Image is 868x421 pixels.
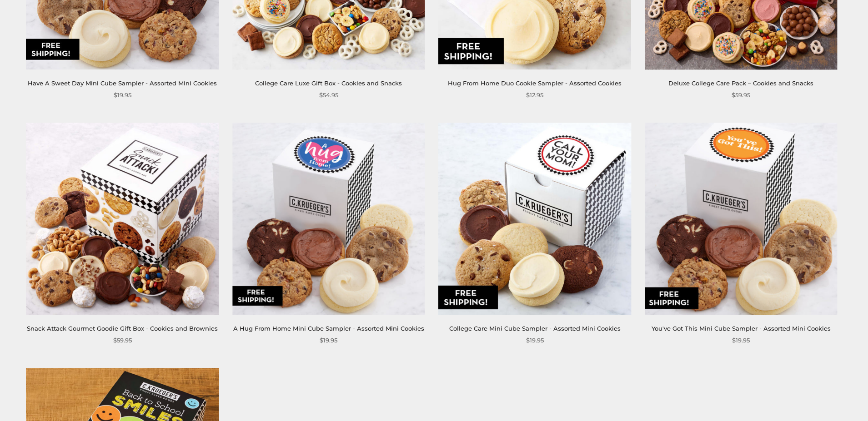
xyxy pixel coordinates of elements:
[255,79,402,87] a: College Care Luxe Gift Box - Cookies and Snacks
[28,79,217,87] a: Have A Sweet Day Mini Cube Sampler - Assorted Mini Cookies
[526,336,544,345] span: $19.95
[27,325,218,332] a: Snack Attack Gourmet Goodie Gift Box - Cookies and Brownies
[645,123,837,315] img: You've Got This Mini Cube Sampler - Assorted Mini Cookies
[232,123,425,315] img: A Hug From Home Mini Cube Sampler - Assorted Mini Cookies
[113,336,132,345] span: $59.95
[319,90,338,100] span: $54.95
[7,386,94,414] iframe: Sign Up via Text for Offers
[652,325,831,332] a: You've Got This Mini Cube Sampler - Assorted Mini Cookies
[526,90,543,100] span: $12.95
[233,325,424,332] a: A Hug From Home Mini Cube Sampler - Assorted Mini Cookies
[448,79,622,87] a: Hug From Home Duo Cookie Sampler - Assorted Cookies
[26,123,219,315] img: Snack Attack Gourmet Goodie Gift Box - Cookies and Brownies
[732,336,750,345] span: $19.95
[449,325,621,332] a: College Care Mini Cube Sampler - Assorted Mini Cookies
[438,123,631,315] img: College Care Mini Cube Sampler - Assorted Mini Cookies
[320,336,337,345] span: $19.95
[668,79,813,87] a: Deluxe College Care Pack – Cookies and Snacks
[732,90,750,100] span: $59.95
[114,90,131,100] span: $19.95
